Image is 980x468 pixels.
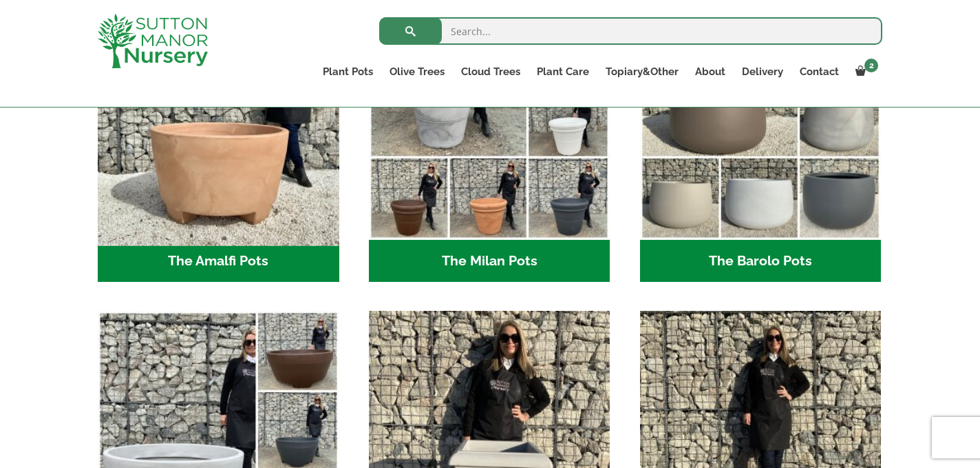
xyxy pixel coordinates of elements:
[529,62,597,81] a: Plant Care
[864,59,878,72] span: 2
[98,14,208,68] img: logo
[369,240,610,283] h2: The Milan Pots
[379,17,882,45] input: Search...
[687,62,734,81] a: About
[315,62,381,81] a: Plant Pots
[847,62,882,81] a: 2
[791,62,847,81] a: Contact
[597,62,687,81] a: Topiary&Other
[98,240,339,283] h2: The Amalfi Pots
[734,62,791,81] a: Delivery
[640,240,882,283] h2: The Barolo Pots
[453,62,529,81] a: Cloud Trees
[381,62,453,81] a: Olive Trees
